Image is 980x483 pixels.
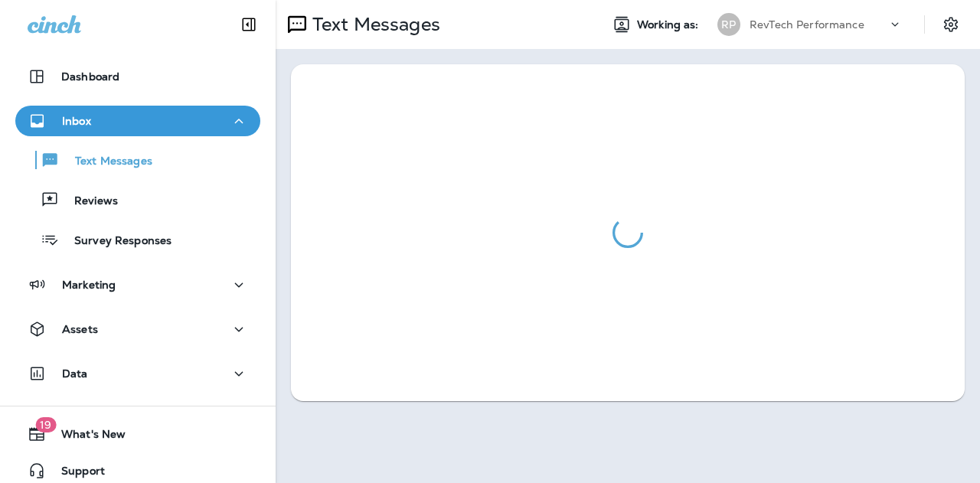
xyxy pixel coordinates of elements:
[306,13,440,36] p: Text Messages
[62,323,98,335] p: Assets
[15,358,260,389] button: Data
[637,18,702,31] span: Working as:
[60,155,152,169] p: Text Messages
[937,11,965,38] button: Settings
[59,234,171,249] p: Survey Responses
[227,9,270,40] button: Collapse Sidebar
[62,367,88,380] p: Data
[15,419,260,449] button: 19What's New
[750,18,864,31] p: RevTech Performance
[15,61,260,92] button: Dashboard
[62,279,116,291] p: Marketing
[35,417,56,432] span: 19
[15,269,260,300] button: Marketing
[15,106,260,136] button: Inbox
[61,70,119,83] p: Dashboard
[15,314,260,344] button: Assets
[15,184,260,216] button: Reviews
[59,194,118,209] p: Reviews
[15,224,260,256] button: Survey Responses
[46,465,105,483] span: Support
[15,144,260,176] button: Text Messages
[717,13,740,36] div: RP
[62,115,91,127] p: Inbox
[46,428,126,446] span: What's New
